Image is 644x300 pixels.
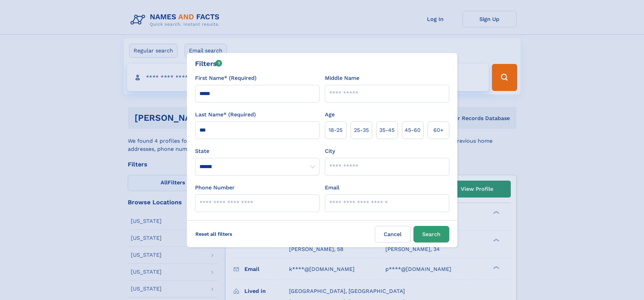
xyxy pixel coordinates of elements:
[191,226,237,242] label: Reset all filters
[413,226,449,243] button: Search
[195,59,222,69] div: Filters
[195,184,235,192] label: Phone Number
[354,126,369,134] span: 25‑35
[195,147,319,155] label: State
[325,111,335,119] label: Age
[329,126,342,134] span: 18‑25
[195,74,257,82] label: First Name* (Required)
[405,126,421,134] span: 45‑60
[325,74,359,82] label: Middle Name
[379,126,395,134] span: 35‑45
[195,111,256,119] label: Last Name* (Required)
[375,226,411,243] label: Cancel
[433,126,444,134] span: 60+
[325,184,339,192] label: Email
[325,147,335,155] label: City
